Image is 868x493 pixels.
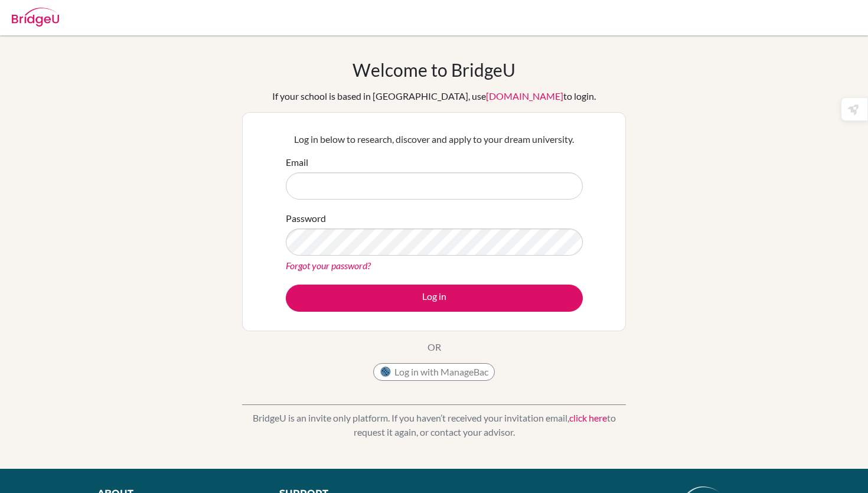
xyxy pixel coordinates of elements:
[286,260,371,271] a: Forgot your password?
[353,59,515,80] h1: Welcome to BridgeU
[428,340,441,354] p: OR
[12,8,59,27] img: Bridge-U
[272,89,596,103] div: If your school is based in [GEOGRAPHIC_DATA], use to login.
[286,285,583,312] button: Log in
[486,90,563,102] a: [DOMAIN_NAME]
[286,155,308,169] label: Email
[286,132,583,146] p: Log in below to research, discover and apply to your dream university.
[242,411,626,439] p: BridgeU is an invite only platform. If you haven’t received your invitation email, to request it ...
[286,211,326,226] label: Password
[373,363,495,381] button: Log in with ManageBac
[569,412,607,423] a: click here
